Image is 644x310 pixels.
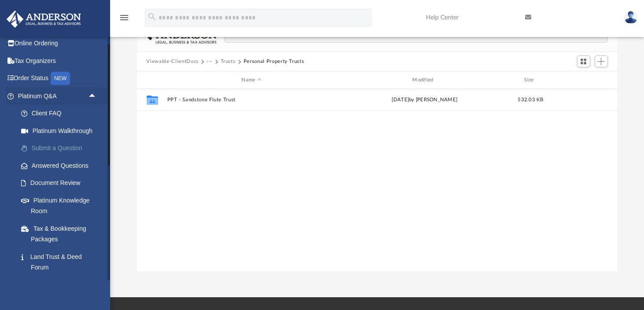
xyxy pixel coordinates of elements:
[12,174,110,192] a: Document Review
[12,105,110,122] a: Client FAQ
[119,12,130,23] i: menu
[552,76,614,84] div: id
[88,87,106,105] span: arrow_drop_up
[12,248,110,276] a: Land Trust & Deed Forum
[518,97,543,102] span: 532.03 KB
[6,35,110,52] a: Online Ordering
[513,76,548,84] div: Size
[141,76,163,84] div: id
[624,11,637,24] img: User Pic
[207,58,212,66] button: ···
[221,58,236,66] button: Trusts
[12,140,110,157] a: Submit a Question
[51,72,70,85] div: NEW
[167,97,336,103] button: PPT - Sandstone Flute Trust
[340,96,509,104] div: [DATE] by [PERSON_NAME]
[12,122,110,140] a: Platinum Walkthrough
[577,55,590,68] button: Switch to Grid View
[146,58,198,66] button: Viewable-ClientDocs
[340,76,509,84] div: Modified
[6,87,110,105] a: Platinum Q&Aarrow_drop_up
[12,220,110,248] a: Tax & Bookkeeping Packages
[137,89,618,272] div: grid
[12,157,110,174] a: Answered Questions
[6,52,110,70] a: Tax Organizers
[244,58,304,66] button: Personal Property Trusts
[147,12,157,22] i: search
[12,192,110,220] a: Platinum Knowledge Room
[4,11,84,28] img: Anderson Advisors Platinum Portal
[595,55,608,68] button: Add
[6,70,110,88] a: Order StatusNEW
[12,276,110,294] a: Portal Feedback
[119,17,130,23] a: menu
[167,76,336,84] div: Name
